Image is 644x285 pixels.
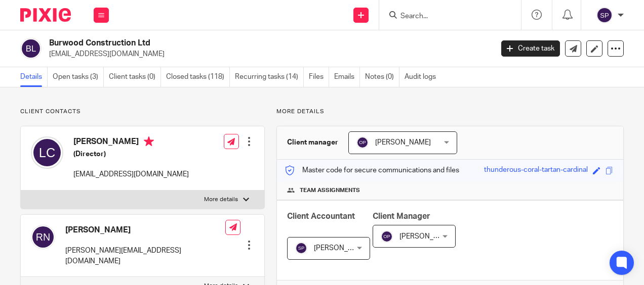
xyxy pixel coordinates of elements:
p: [EMAIL_ADDRESS][DOMAIN_NAME] [49,49,486,59]
a: Files [309,67,329,87]
p: Client contacts [20,108,265,116]
h3: Client manager [287,137,338,148]
a: Client tasks (0) [109,67,161,87]
a: Details [20,67,48,87]
img: svg%3E [31,225,55,249]
i: Primary [144,136,154,147]
img: svg%3E [381,230,393,243]
p: More details [276,108,624,116]
img: svg%3E [20,38,42,59]
img: svg%3E [356,136,369,149]
span: [PERSON_NAME] [399,233,455,240]
div: thunderous-coral-tartan-cardinal [484,165,588,176]
a: Emails [334,67,360,87]
p: Master code for secure communications and files [285,165,459,175]
a: Closed tasks (118) [166,67,230,87]
p: More details [204,196,238,204]
a: Open tasks (3) [53,67,104,87]
span: Client Manager [373,212,430,220]
h4: [PERSON_NAME] [73,136,189,149]
img: svg%3E [31,136,63,169]
h2: Burwood Construction Ltd [49,38,398,49]
p: [EMAIL_ADDRESS][DOMAIN_NAME] [73,169,189,179]
a: Audit logs [405,67,441,87]
img: svg%3E [596,7,613,23]
p: [PERSON_NAME][EMAIL_ADDRESS][DOMAIN_NAME] [65,246,225,266]
a: Create task [501,40,560,57]
img: Pixie [20,8,71,22]
input: Search [399,12,491,21]
a: Recurring tasks (14) [235,67,304,87]
span: [PERSON_NAME] [375,139,431,146]
img: svg%3E [295,242,307,254]
h5: (Director) [73,149,189,159]
h4: [PERSON_NAME] [65,225,225,235]
span: Client Accountant [287,212,355,220]
span: Team assignments [300,186,360,195]
span: [PERSON_NAME] [314,245,370,252]
a: Notes (0) [365,67,399,87]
